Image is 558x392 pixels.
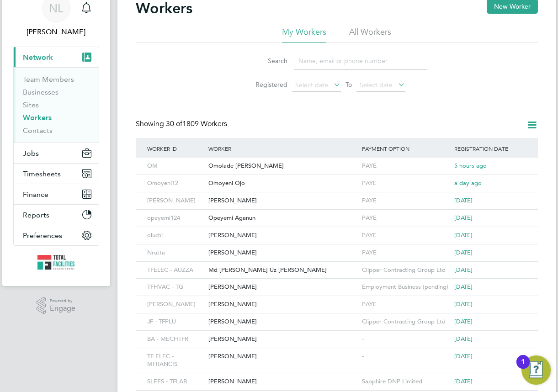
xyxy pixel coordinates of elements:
div: Md [PERSON_NAME] Uz [PERSON_NAME] [206,262,360,279]
button: Network [14,47,99,67]
a: Sites [23,101,39,109]
div: [PERSON_NAME] [206,244,360,261]
span: Select date [360,81,393,89]
div: [PERSON_NAME] [206,373,360,390]
div: TFELEC - AUZZA [145,262,206,279]
div: OM [145,158,206,175]
div: [PERSON_NAME] [206,331,360,348]
div: [PERSON_NAME] [206,296,360,313]
div: [PERSON_NAME] [206,313,360,330]
a: opeyemi124Opeyemi AganunPAYE[DATE] [145,209,529,217]
span: Powered by [50,297,75,305]
span: Timesheets [23,170,61,178]
span: [DATE] [454,231,472,239]
a: TFHVAC - TG[PERSON_NAME]Employment Business (pending)[DATE] [145,278,529,286]
a: Omoyeni12Omoyeni OjoPAYEa day ago [145,175,529,182]
div: Network [14,67,99,143]
span: Jobs [23,149,39,158]
div: PAYE [360,175,452,192]
div: PAYE [360,227,452,244]
span: [DATE] [454,249,472,256]
button: Jobs [14,143,99,163]
div: [PERSON_NAME] [206,227,360,244]
div: oluchi [145,227,206,244]
a: [PERSON_NAME][PERSON_NAME]PAYE[DATE] [145,296,529,303]
div: PAYE [360,192,452,209]
span: 30 of [166,119,182,128]
a: Contacts [23,126,53,135]
div: Omoyeni Ojo [206,175,360,192]
a: Workers [23,113,52,122]
a: Businesses [23,88,58,96]
a: [PERSON_NAME][PERSON_NAME]PAYE[DATE] [145,192,529,200]
div: PAYE [360,210,452,227]
div: Sapphire DNP Limited [360,373,452,390]
div: opeyemi124 [145,210,206,227]
a: Team Members [23,75,74,84]
div: Omolade [PERSON_NAME] [206,158,360,175]
div: [PERSON_NAME] [206,348,360,365]
span: Preferences [23,231,62,240]
div: Showing [136,119,229,129]
a: OMOmolade [PERSON_NAME]PAYE5 hours ago [145,157,529,165]
div: [PERSON_NAME] [145,192,206,209]
div: BA - MECHTFR [145,331,206,348]
span: [DATE] [454,214,472,222]
span: [DATE] [454,196,472,204]
label: Registered [246,80,287,89]
label: Search [246,57,287,65]
div: TFHVAC - TG [145,279,206,296]
span: [DATE] [454,266,472,274]
a: JF - TFPLU[PERSON_NAME]Clipper Contracting Group Ltd[DATE] [145,313,529,321]
span: 1809 Workers [166,119,227,128]
span: [DATE] [454,283,472,291]
div: 1 [521,362,525,374]
div: PAYE [360,158,452,175]
div: Worker [206,138,360,159]
button: Preferences [14,225,99,245]
span: [DATE] [454,377,472,385]
div: Payment Option [360,138,452,159]
input: Name, email or phone number [294,52,427,70]
div: Opeyemi Aganun [206,210,360,227]
div: PAYE [360,296,452,313]
div: - [360,331,452,348]
div: Clipper Contracting Group Ltd [360,313,452,330]
span: Reports [23,211,49,219]
div: [PERSON_NAME] [206,192,360,209]
li: My Workers [282,26,326,43]
button: Timesheets [14,164,99,184]
span: Finance [23,190,48,199]
div: TF ELEC - MFRANCIS [145,348,206,373]
div: Nrutta [145,244,206,261]
a: BA - MECHTFR[PERSON_NAME]-[DATE] [145,330,529,338]
a: oluchi[PERSON_NAME]PAYE[DATE] [145,227,529,234]
div: Employment Business (pending) [360,279,452,296]
a: TF ELEC - MFRANCIS[PERSON_NAME]-[DATE] [145,348,529,355]
span: Select date [295,81,328,89]
span: [DATE] [454,352,472,360]
div: [PERSON_NAME] [206,279,360,296]
a: Powered byEngage [37,297,75,314]
div: - [360,348,452,365]
a: TFELEC - AUZZAMd [PERSON_NAME] Uz [PERSON_NAME]Clipper Contracting Group Ltd[DATE] [145,261,529,269]
span: a day ago [454,179,481,187]
span: 5 hours ago [454,162,486,170]
button: Open Resource Center, 1 new notification [521,355,551,385]
button: Reports [14,205,99,225]
a: Nrutta[PERSON_NAME]PAYE[DATE] [145,244,529,252]
a: SLEES - TFLAB[PERSON_NAME]Sapphire DNP Limited[DATE] [145,373,529,381]
span: To [343,79,355,90]
span: [DATE] [454,300,472,308]
span: Network [23,53,53,62]
img: tfrecruitment-logo-retina.png [37,255,75,270]
li: All Workers [349,26,391,43]
span: NL [49,2,63,14]
span: Engage [50,305,75,313]
a: Go to home page [13,255,99,270]
div: Worker ID [145,138,206,159]
div: PAYE [360,244,452,261]
div: SLEES - TFLAB [145,373,206,390]
div: Omoyeni12 [145,175,206,192]
button: Finance [14,184,99,204]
